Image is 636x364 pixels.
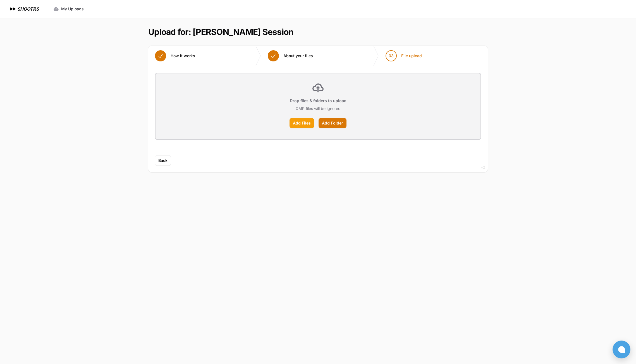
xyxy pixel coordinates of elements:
span: File upload [401,53,422,59]
label: Add Folder [319,118,346,128]
span: About your files [283,53,313,59]
img: SHOOTRS [9,6,17,12]
button: Back [155,155,171,166]
span: 03 [389,53,394,59]
button: About your files [261,46,320,66]
h1: Upload for: [PERSON_NAME] Session [148,27,293,37]
a: SHOOTRS SHOOTRS [9,6,39,12]
label: Add Files [290,118,314,128]
a: My Uploads [50,4,87,14]
span: Back [158,158,168,163]
div: v2 [481,164,485,171]
span: My Uploads [61,6,84,12]
button: 03 File upload [379,46,429,66]
p: XMP files will be ignored [296,106,341,111]
span: How it works [171,53,195,59]
p: Drop files & folders to upload [290,98,346,104]
button: Open chat window [613,341,630,358]
button: How it works [148,46,202,66]
h1: SHOOTRS [17,6,39,12]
